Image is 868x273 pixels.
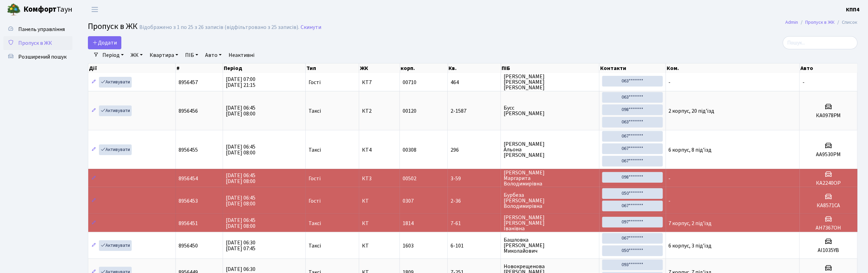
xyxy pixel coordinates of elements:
[359,63,400,73] th: ЖК
[226,143,255,156] span: [DATE] 06:45 [DATE] 08:00
[86,4,103,15] button: Переключити навігацію
[504,215,596,231] span: [PERSON_NAME] [PERSON_NAME] Іванівна
[448,63,501,73] th: Кв.
[309,198,321,204] span: Гості
[504,105,596,116] span: Бусс [PERSON_NAME]
[451,221,498,226] span: 7-61
[128,49,145,61] a: ЖК
[504,74,596,90] span: [PERSON_NAME] [PERSON_NAME] [PERSON_NAME]
[403,146,416,154] span: 00308
[99,144,132,155] a: Активувати
[501,63,599,73] th: ПІБ
[362,176,397,181] span: КТ3
[403,79,416,86] span: 00710
[309,221,321,226] span: Таксі
[451,176,498,181] span: 3-59
[226,49,257,61] a: Неактивні
[226,194,255,208] span: [DATE] 06:45 [DATE] 08:00
[783,36,858,49] input: Пошук...
[202,49,224,61] a: Авто
[599,63,666,73] th: Контакти
[504,170,596,186] span: [PERSON_NAME] Маргарита Володимирівна
[176,63,223,73] th: #
[18,39,52,47] span: Пропуск в ЖК
[226,75,255,89] span: [DATE] 07:00 [DATE] 21:15
[504,192,596,209] span: Бурбеза [PERSON_NAME] Володимирівна
[18,53,67,61] span: Розширений пошук
[226,239,255,252] span: [DATE] 06:30 [DATE] 07:45
[669,197,671,205] span: -
[400,63,448,73] th: корп.
[309,176,321,181] span: Гості
[362,147,397,153] span: КТ4
[301,24,321,31] a: Скинути
[846,6,860,14] a: КПП4
[786,19,798,26] a: Admin
[309,80,321,85] span: Гості
[775,15,868,30] nav: breadcrumb
[451,198,498,204] span: 2-36
[179,175,198,182] span: 8956454
[179,242,198,250] span: 8956450
[803,202,855,209] h5: КА8571СА
[403,242,414,250] span: 1603
[139,24,299,31] div: Відображено з 1 по 25 з 26 записів (відфільтровано з 25 записів).
[362,243,397,249] span: КТ
[504,141,596,158] span: [PERSON_NAME] Альона [PERSON_NAME]
[23,4,72,16] span: Таун
[362,221,397,226] span: КТ
[179,79,198,86] span: 8956457
[669,242,712,250] span: 6 корпус, 3 під'їзд
[403,175,416,182] span: 00502
[803,247,855,254] h5: AI1035YB
[403,220,414,227] span: 1814
[23,4,57,15] b: Комфорт
[88,20,138,32] span: Пропуск в ЖК
[666,63,800,73] th: Ком.
[306,63,359,73] th: Тип
[846,6,860,13] b: КПП4
[669,107,715,115] span: 2 корпус, 20 під'їзд
[7,3,21,17] img: logo.png
[451,243,498,249] span: 6-101
[800,63,858,73] th: Авто
[179,220,198,227] span: 8956451
[99,240,132,251] a: Активувати
[403,197,414,205] span: 0307
[669,79,671,86] span: -
[362,80,397,85] span: КТ7
[803,225,855,231] h5: АН7367ОН
[92,39,117,47] span: Додати
[669,175,671,182] span: -
[3,22,72,36] a: Панель управління
[88,36,121,49] a: Додати
[451,80,498,85] span: 464
[182,49,201,61] a: ПІБ
[3,50,72,64] a: Розширений пошук
[226,172,255,185] span: [DATE] 06:45 [DATE] 08:00
[179,197,198,205] span: 8956453
[309,243,321,249] span: Таксі
[179,146,198,154] span: 8956455
[451,147,498,153] span: 296
[179,107,198,115] span: 8956456
[226,216,255,230] span: [DATE] 06:45 [DATE] 08:00
[100,49,127,61] a: Період
[803,112,855,119] h5: КА0978РМ
[803,180,855,186] h5: КА2240ОР
[669,220,712,227] span: 7 корпус, 2 під'їзд
[669,146,712,154] span: 6 корпус, 8 під'їзд
[362,108,397,114] span: КТ2
[835,19,858,26] li: Список
[99,105,132,116] a: Активувати
[147,49,181,61] a: Квартира
[504,237,596,254] span: Башловка [PERSON_NAME] Миколайович
[403,107,416,115] span: 00120
[803,151,855,158] h5: АА9530РМ
[309,108,321,114] span: Таксі
[362,198,397,204] span: КТ
[806,19,835,26] a: Пропуск в ЖК
[18,26,65,33] span: Панель управління
[99,77,132,88] a: Активувати
[309,147,321,153] span: Таксі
